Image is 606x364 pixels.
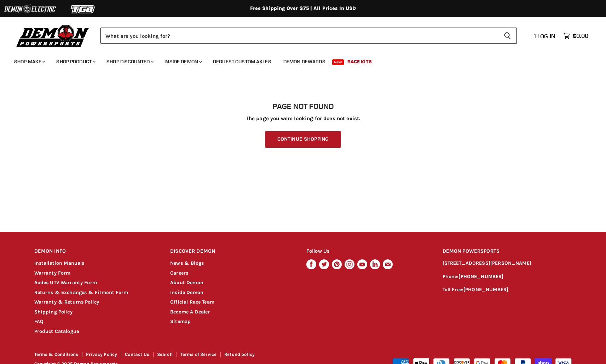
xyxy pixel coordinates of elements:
input: Search [100,28,498,44]
p: [STREET_ADDRESS][PERSON_NAME] [443,259,572,268]
a: Shop Product [51,54,100,69]
a: Returns & Exchanges & Fitment Form [34,289,128,295]
a: Shop Discounted [101,54,158,69]
nav: Footer [34,352,304,359]
p: Toll Free: [443,286,572,294]
p: Phone: [443,273,572,281]
h1: Page not found [34,102,572,111]
a: Continue Shopping [265,131,341,148]
h2: Follow Us [306,243,429,260]
ul: Main menu [9,52,587,69]
h2: DEMON INFO [34,243,157,260]
span: New! [332,59,344,65]
a: Installation Manuals [34,260,85,266]
a: Refund policy [224,352,255,357]
span: $0.00 [573,33,588,39]
a: Search [157,352,173,357]
a: Official Race Team [170,299,214,305]
p: The page you were looking for does not exist. [34,116,572,122]
a: Race Kits [342,54,377,69]
a: Privacy Policy [86,352,117,357]
div: Free Shipping Over $75 | All Prices In USD [20,5,586,12]
a: Log in [531,33,560,39]
a: Sitemap [170,318,191,324]
a: Shop Make [9,54,50,69]
form: Product [100,28,517,44]
span: Log in [537,33,555,40]
a: Inside Demon [159,54,206,69]
a: Demon Rewards [278,54,331,69]
a: $0.00 [560,31,592,41]
a: Contact Us [125,352,149,357]
a: Aodes UTV Warranty Form [34,280,97,286]
a: Warranty Form [34,270,71,276]
a: Request Custom Axles [208,54,277,69]
a: Terms & Conditions [34,352,79,357]
a: Warranty & Returns Policy [34,299,99,305]
img: Demon Electric Logo 2 [4,2,57,16]
h2: DISCOVER DEMON [170,243,293,260]
a: Shipping Policy [34,309,73,315]
a: Product Catalogue [34,328,79,334]
a: [PHONE_NUMBER] [463,287,508,293]
a: Become A Dealer [170,309,210,315]
img: Demon Powersports [14,23,92,48]
img: TGB Logo 2 [57,2,110,16]
a: [PHONE_NUMBER] [458,274,503,280]
a: Inside Demon [170,289,203,295]
a: News & Blogs [170,260,204,266]
a: About Demon [170,280,203,286]
h2: DEMON POWERSPORTS [443,243,572,260]
a: FAQ [34,318,44,324]
button: Search [498,28,517,44]
a: Careers [170,270,188,276]
a: Terms of Service [180,352,217,357]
